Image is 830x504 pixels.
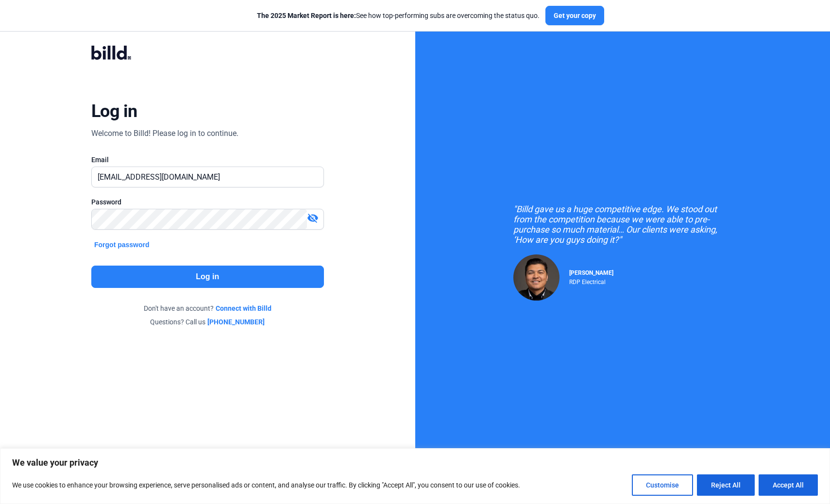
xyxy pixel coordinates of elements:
[257,12,356,19] span: The 2025 Market Report is here:
[257,11,540,20] div: See how top-performing subs are overcoming the status quo.
[12,457,818,469] p: We value your privacy
[91,101,137,122] div: Log in
[216,303,271,313] a: Connect with Billd
[12,479,520,491] p: We use cookies to enhance your browsing experience, serve personalised ads or content, and analys...
[632,474,693,496] button: Customise
[91,317,324,327] div: Questions? Call us
[697,474,755,496] button: Reject All
[91,128,238,139] div: Welcome to Billd! Please log in to continue.
[307,212,319,224] mat-icon: visibility_off
[513,254,559,301] img: Raul Pacheco
[513,204,732,245] div: "Billd gave us a huge competitive edge. We stood out from the competition because we were able to...
[91,239,152,250] button: Forgot password
[207,317,265,327] a: [PHONE_NUMBER]
[569,269,613,276] span: [PERSON_NAME]
[91,266,324,288] button: Log in
[91,303,324,313] div: Don't have an account?
[91,155,324,165] div: Email
[545,6,604,25] button: Get your copy
[569,276,613,286] div: RDP Electrical
[759,474,818,496] button: Accept All
[91,197,324,207] div: Password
